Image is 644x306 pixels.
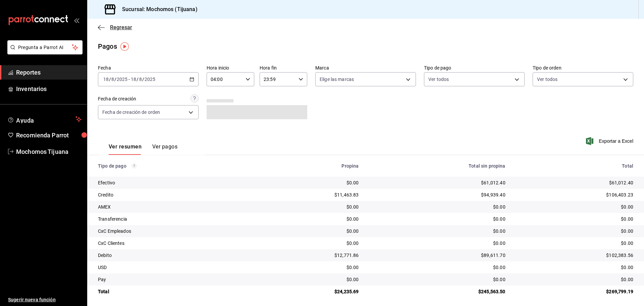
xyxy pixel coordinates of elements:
[16,147,82,156] span: Mochomos Tijuana
[369,179,505,186] div: $61,012.40
[128,77,130,82] span: -
[16,84,82,93] span: Inventarios
[369,216,505,222] div: $0.00
[98,179,251,186] div: Efectivo
[516,252,633,259] div: $102,383.56
[516,228,633,234] div: $0.00
[98,95,136,102] div: Fecha de creación
[369,252,505,259] div: $89,611.70
[369,163,505,169] div: Total sin propina
[587,137,633,145] button: Exportar a Excel
[315,65,416,70] label: Marca
[261,163,359,169] div: Propina
[261,288,359,295] div: $24,235.69
[516,191,633,198] div: $106,403.23
[369,264,505,271] div: $0.00
[369,228,505,234] div: $0.00
[98,204,251,210] div: AMEX
[537,76,557,83] span: Ver todos
[109,143,142,155] button: Ver resumen
[109,143,177,155] div: navigation tabs
[261,179,359,186] div: $0.00
[16,68,82,77] span: Reportes
[261,264,359,271] div: $0.00
[261,216,359,222] div: $0.00
[117,5,198,13] h3: Sucursal: Mochomos (Tijuana)
[516,204,633,210] div: $0.00
[120,42,129,51] img: Tooltip marker
[16,115,73,123] span: Ayuda
[98,228,251,234] div: CxC Empleados
[139,77,142,82] input: --
[98,288,251,295] div: Total
[18,44,72,51] span: Pregunta a Parrot AI
[516,163,633,169] div: Total
[152,143,177,155] button: Ver pagos
[260,65,307,70] label: Hora fin
[369,288,505,295] div: $245,563.50
[74,17,79,23] button: open_drawer_menu
[98,252,251,259] div: Debito
[132,164,137,168] svg: Los pagos realizados con Pay y otras terminales son montos brutos.
[369,276,505,283] div: $0.00
[142,77,144,82] span: /
[261,191,359,198] div: $11,463.83
[516,264,633,271] div: $0.00
[516,240,633,247] div: $0.00
[516,288,633,295] div: $269,799.19
[369,191,505,198] div: $94,939.40
[116,77,128,82] input: ----
[8,296,82,303] span: Sugerir nueva función
[516,276,633,283] div: $0.00
[109,77,111,82] span: /
[261,252,359,259] div: $12,771.86
[98,24,132,31] button: Regresar
[261,204,359,210] div: $0.00
[207,65,254,70] label: Hora inicio
[111,77,114,82] input: --
[7,40,83,54] button: Pregunta a Parrot AI
[261,276,359,283] div: $0.00
[369,240,505,247] div: $0.00
[114,77,116,82] span: /
[428,76,449,83] span: Ver todos
[16,131,82,140] span: Recomienda Parrot
[102,109,160,116] span: Fecha de creación de orden
[261,228,359,234] div: $0.00
[98,240,251,247] div: CxC Clientes
[98,163,251,169] div: Tipo de pago
[110,24,132,31] span: Regresar
[261,240,359,247] div: $0.00
[98,216,251,222] div: Transferencia
[98,41,117,51] div: Pagos
[98,276,251,283] div: Pay
[516,179,633,186] div: $61,012.40
[533,65,633,70] label: Tipo de orden
[516,216,633,222] div: $0.00
[98,191,251,198] div: Credito
[98,264,251,271] div: USD
[320,76,354,83] span: Elige las marcas
[5,49,83,56] a: Pregunta a Parrot AI
[130,77,137,82] input: --
[137,77,139,82] span: /
[144,77,156,82] input: ----
[369,204,505,210] div: $0.00
[103,77,109,82] input: --
[98,65,199,70] label: Fecha
[424,65,525,70] label: Tipo de pago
